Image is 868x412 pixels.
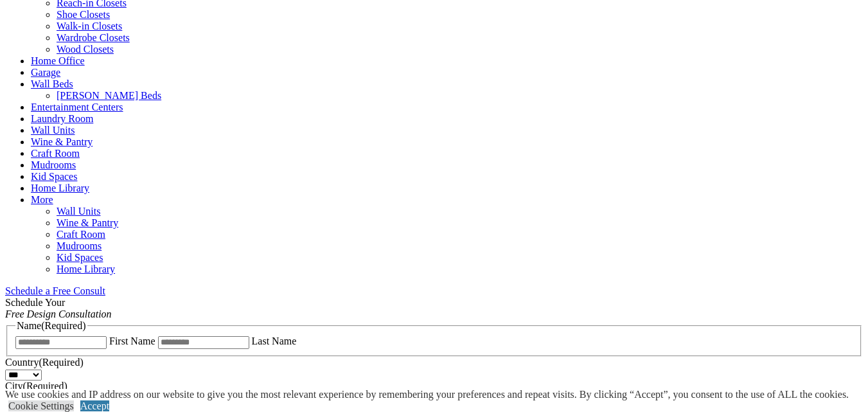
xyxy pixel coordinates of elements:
[31,171,77,182] a: Kid Spaces
[15,320,87,332] legend: Name
[5,285,105,296] a: Schedule a Free Consult (opens a dropdown menu)
[57,240,102,251] a: Mudrooms
[57,217,118,228] a: Wine & Pantry
[31,148,80,159] a: Craft Room
[5,309,112,319] em: Free Design Consultation
[57,252,103,263] a: Kid Spaces
[41,320,85,331] span: (Required)
[57,206,100,217] a: Wall Units
[57,21,122,31] a: Walk-in Closets
[31,55,85,66] a: Home Office
[31,67,60,78] a: Garage
[31,113,93,124] a: Laundry Room
[252,336,297,346] label: Last Name
[80,400,109,411] a: Accept
[31,102,123,112] a: Entertainment Centers
[57,44,114,55] a: Wood Closets
[31,194,53,205] a: More menu text will display only on big screen
[5,297,112,319] span: Schedule Your
[31,78,73,89] a: Wall Beds
[57,90,161,101] a: [PERSON_NAME] Beds
[57,229,105,240] a: Craft Room
[31,125,75,136] a: Wall Units
[57,32,130,43] a: Wardrobe Closets
[109,336,155,346] label: First Name
[23,381,67,391] span: (Required)
[31,183,89,193] a: Home Library
[8,400,74,411] a: Cookie Settings
[57,264,115,274] a: Home Library
[5,357,84,368] label: Country
[5,389,849,400] div: We use cookies and IP address on our website to give you the most relevant experience by remember...
[57,9,110,20] a: Shoe Closets
[39,357,83,368] span: (Required)
[5,381,67,391] label: City
[31,136,93,147] a: Wine & Pantry
[31,159,76,170] a: Mudrooms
